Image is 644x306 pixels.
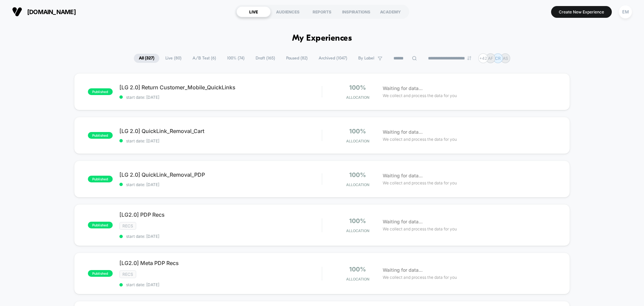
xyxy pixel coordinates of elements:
span: [LG 2.0] QuickLink_Removal_PDP [119,171,322,178]
span: We collect and process the data for you [383,226,457,232]
span: Allocation [346,277,369,281]
span: [DOMAIN_NAME] [27,8,76,15]
div: REPORTS [305,6,339,17]
span: 100% ( 74 ) [222,54,250,63]
button: EM [617,5,634,19]
span: start date: [DATE] [119,182,322,187]
button: [DOMAIN_NAME] [10,6,78,17]
span: 100% [349,266,366,273]
span: [LG2.0] PDP Recs [119,211,322,218]
span: 100% [349,128,366,135]
span: Allocation [346,139,369,143]
span: start date: [DATE] [119,282,322,287]
p: CR [495,56,501,61]
div: LIVE [236,6,271,17]
span: Allocation [346,182,369,187]
span: We collect and process the data for you [383,136,457,142]
span: [LG 2.0] Return Customer_Mobile_QuickLinks [119,84,322,91]
span: start date: [DATE] [119,95,322,100]
button: Create New Experience [551,6,612,18]
span: start date: [DATE] [119,138,322,143]
span: By Label [358,56,374,61]
span: Waiting for data... [383,172,423,179]
div: + 42 [478,53,488,63]
div: INSPIRATIONS [339,6,373,17]
img: end [467,56,471,60]
span: published [88,270,113,277]
span: We collect and process the data for you [383,180,457,186]
div: ACADEMY [373,6,408,17]
span: Waiting for data... [383,266,423,274]
span: Allocation [346,228,369,233]
span: Allocation [346,95,369,100]
span: Paused ( 82 ) [281,54,313,63]
span: recs [119,270,136,278]
div: AUDIENCES [271,6,305,17]
span: Waiting for data... [383,218,423,225]
span: A/B Test ( 6 ) [187,54,221,63]
span: Live ( 80 ) [160,54,186,63]
span: Waiting for data... [383,128,423,136]
span: published [88,222,113,228]
p: AF [488,56,493,61]
span: We collect and process the data for you [383,274,457,280]
span: [LG 2.0] QuickLink_Removal_Cart [119,128,322,134]
span: We collect and process the data for you [383,92,457,99]
span: All ( 327 ) [134,54,159,63]
span: 100% [349,171,366,178]
span: published [88,88,113,95]
span: published [88,132,113,139]
div: EM [619,5,632,18]
span: 100% [349,84,366,91]
span: Waiting for data... [383,85,423,92]
span: [LG2.0] Meta PDP Recs [119,260,322,266]
span: Draft ( 165 ) [251,54,280,63]
h1: My Experiences [292,34,352,43]
span: recs [119,222,136,230]
span: published [88,176,113,182]
img: Visually logo [12,7,22,17]
span: Archived ( 1047 ) [314,54,352,63]
p: AS [503,56,508,61]
span: start date: [DATE] [119,234,322,239]
span: 100% [349,217,366,224]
